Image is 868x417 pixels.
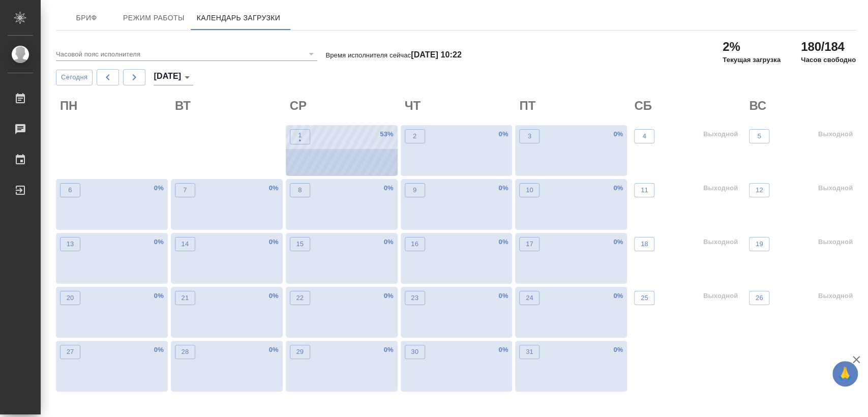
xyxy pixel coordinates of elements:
[290,98,398,114] h2: СР
[498,237,508,247] p: 0 %
[756,293,763,303] p: 26
[498,345,508,355] p: 0 %
[413,131,416,141] p: 2
[411,293,418,303] p: 23
[723,55,781,65] p: Текущая загрузка
[519,345,540,359] button: 31
[411,50,462,59] h4: [DATE] 10:22
[296,347,304,357] p: 29
[836,363,854,384] span: 🙏
[154,291,164,301] p: 0 %
[181,293,189,303] p: 21
[526,239,533,249] p: 17
[801,39,856,55] h2: 180/184
[61,72,87,83] span: Сегодня
[296,239,304,249] p: 15
[154,345,164,355] p: 0 %
[818,129,853,139] p: Выходной
[641,293,648,303] p: 25
[526,185,533,195] p: 10
[181,239,189,249] p: 14
[298,130,302,140] p: 1
[269,345,279,355] p: 0 %
[818,237,853,247] p: Выходной
[290,183,310,197] button: 8
[613,237,623,247] p: 0 %
[154,69,193,85] div: [DATE]
[405,291,425,305] button: 23
[634,291,654,305] button: 25
[405,237,425,251] button: 16
[383,345,393,355] p: 0 %
[298,136,302,146] p: •
[613,183,623,193] p: 0 %
[269,183,279,193] p: 0 %
[519,237,540,251] button: 17
[154,237,164,247] p: 0 %
[723,39,781,55] h2: 2%
[634,98,742,114] h2: СБ
[757,131,761,141] p: 5
[634,237,654,251] button: 18
[380,129,393,139] p: 53 %
[413,185,416,195] p: 9
[641,239,648,249] p: 18
[749,183,769,197] button: 12
[749,98,857,114] h2: ВС
[526,293,533,303] p: 24
[405,98,513,114] h2: ЧТ
[290,237,310,251] button: 15
[62,12,111,24] span: Бриф
[383,237,393,247] p: 0 %
[801,55,856,65] p: Часов свободно
[634,183,654,197] button: 11
[749,237,769,251] button: 19
[526,347,533,357] p: 31
[123,12,185,24] span: Режим работы
[290,345,310,359] button: 29
[325,51,462,59] p: Время исполнителя сейчас
[68,185,72,195] p: 6
[756,239,763,249] p: 19
[60,291,80,305] button: 20
[498,183,508,193] p: 0 %
[383,291,393,301] p: 0 %
[613,345,623,355] p: 0 %
[175,98,283,114] h2: ВТ
[703,237,738,247] p: Выходной
[641,185,648,195] p: 11
[197,12,281,24] span: Календарь загрузки
[269,291,279,301] p: 0 %
[269,237,279,247] p: 0 %
[519,129,540,143] button: 3
[613,291,623,301] p: 0 %
[703,129,738,139] p: Выходной
[181,347,189,357] p: 28
[519,291,540,305] button: 24
[175,237,195,251] button: 14
[818,183,853,193] p: Выходной
[290,129,310,144] button: 1•
[749,291,769,305] button: 26
[643,131,646,141] p: 4
[613,129,623,139] p: 0 %
[498,291,508,301] p: 0 %
[498,129,508,139] p: 0 %
[756,185,763,195] p: 12
[296,293,304,303] p: 22
[290,291,310,305] button: 22
[749,129,769,143] button: 5
[56,70,93,85] button: Сегодня
[60,183,80,197] button: 6
[411,239,418,249] p: 16
[634,129,654,143] button: 4
[67,293,74,303] p: 20
[298,185,302,195] p: 8
[175,291,195,305] button: 21
[405,183,425,197] button: 9
[703,291,738,301] p: Выходной
[405,345,425,359] button: 30
[60,237,80,251] button: 13
[519,98,627,114] h2: ПТ
[411,347,418,357] p: 30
